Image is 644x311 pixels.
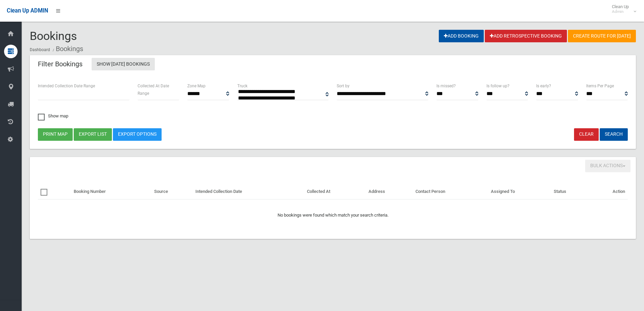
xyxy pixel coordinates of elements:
[609,4,636,14] span: Clean Up
[30,58,91,71] header: Filter Bookings
[51,43,83,55] li: Bookings
[193,184,304,200] th: Intended Collection Date
[574,128,599,141] a: Clear
[30,47,50,52] a: Dashboard
[7,7,48,14] span: Clean Up ADMIN
[589,184,628,200] th: Action
[38,114,68,118] span: Show map
[38,128,73,141] button: Print map
[612,9,629,14] small: Admin
[74,128,112,141] button: Export list
[551,184,589,200] th: Status
[304,184,366,200] th: Collected At
[41,203,625,219] div: No bookings were found which match your search criteria.
[71,184,151,200] th: Booking Number
[568,30,636,42] a: Create route for [DATE]
[488,184,551,200] th: Assigned To
[439,30,484,42] a: Add Booking
[151,184,193,200] th: Source
[237,82,247,90] label: Truck
[366,184,413,200] th: Address
[600,128,628,141] button: Search
[92,58,155,70] a: Show [DATE] Bookings
[30,29,77,43] span: Bookings
[485,30,567,42] a: Add Retrospective Booking
[413,184,488,200] th: Contact Person
[113,128,162,141] a: Export Options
